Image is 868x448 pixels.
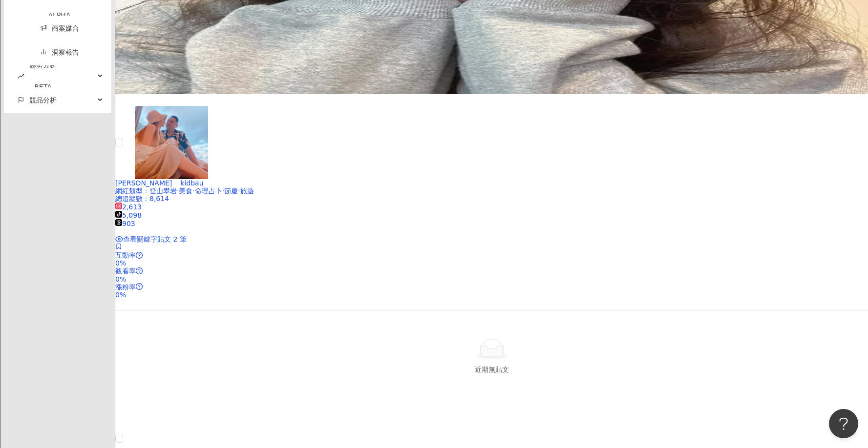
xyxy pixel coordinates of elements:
span: · [238,187,240,195]
a: 商案媒合 [40,24,79,32]
div: 0% [115,275,868,283]
div: 網紅類型 ： [115,187,868,195]
span: 5,098 [115,211,142,219]
div: 0% [115,259,868,267]
span: 節慶 [224,187,238,195]
span: 旅遊 [240,187,254,195]
a: 查看關鍵字貼文 2 筆 [115,235,187,243]
span: · [222,187,224,195]
span: 2,613 [115,203,142,211]
span: 趨勢分析 [29,54,57,98]
span: rise [18,73,24,80]
span: [PERSON_NAME] [115,179,172,187]
span: · [192,187,194,195]
a: 洞察報告 [40,48,79,56]
iframe: Help Scout Beacon - Open [829,409,858,438]
div: 近期無貼文 [475,364,509,375]
div: BETA [29,76,57,98]
span: 命理占卜 [195,187,222,195]
span: 查看關鍵字貼文 2 筆 [123,235,187,243]
span: 競品分析 [29,89,57,111]
span: question-circle [136,283,143,290]
span: question-circle [136,267,143,274]
span: 登山攀岩 [149,187,177,195]
span: 903 [115,220,135,227]
span: 觀看率 [115,267,136,275]
span: kidbau [180,179,203,187]
div: 0% [115,291,868,299]
div: 總追蹤數 ： 8,614 [115,195,868,203]
span: 漲粉率 [115,283,136,291]
span: 互動率 [115,251,136,259]
img: KOL Avatar [135,106,208,179]
span: · [177,187,179,195]
a: KOL Avatar[PERSON_NAME]kidbau網紅類型：登山攀岩·美食·命理占卜·節慶·旅遊總追蹤數：8,6142,6135,098903查看關鍵字貼文 2 筆互動率question... [115,106,868,390]
span: 美食 [179,187,192,195]
span: question-circle [136,252,143,259]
